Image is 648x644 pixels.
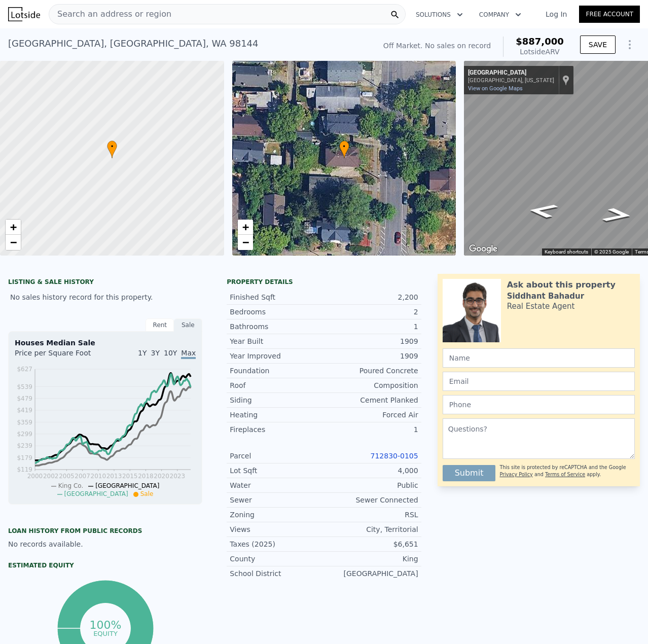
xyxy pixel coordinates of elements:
div: No sales history record for this property. [8,288,202,306]
img: Lotside [8,7,40,21]
a: Zoom out [238,235,253,250]
div: King [324,554,418,564]
div: Roof [230,380,324,390]
tspan: 2023 [170,473,186,480]
input: Phone [443,395,635,414]
div: City, Territorial [324,524,418,534]
span: • [107,142,117,151]
tspan: $239 [17,442,32,449]
input: Name [443,348,635,368]
button: Show Options [620,34,640,55]
div: 1 [324,424,418,435]
span: + [242,221,248,233]
tspan: 2000 [27,473,43,480]
div: Bedrooms [230,307,324,317]
div: Water [230,480,324,490]
input: Email [443,372,635,391]
tspan: $119 [17,466,32,473]
tspan: 2007 [75,473,90,480]
span: [GEOGRAPHIC_DATA] [64,490,128,497]
div: • [107,140,117,158]
div: Year Improved [230,351,324,361]
div: RSL [324,510,418,520]
tspan: 100% [89,619,121,631]
tspan: $299 [17,431,32,438]
div: Sewer Connected [324,495,418,505]
span: Max [181,349,196,359]
div: Foundation [230,366,324,376]
span: © 2025 Google [594,249,629,255]
path: Go North, 20th Ave S [590,204,645,226]
tspan: equity [93,629,118,637]
div: Rent [146,318,174,332]
button: SAVE [580,35,616,54]
div: [GEOGRAPHIC_DATA] , [GEOGRAPHIC_DATA] , WA 98144 [8,37,259,51]
div: 1909 [324,336,418,346]
button: Keyboard shortcuts [545,248,588,256]
div: • [339,140,349,158]
div: Siddhant Bahadur [507,291,584,301]
div: Year Built [230,336,324,346]
span: [GEOGRAPHIC_DATA] [95,482,159,489]
img: Google [466,242,500,256]
tspan: 2013 [106,473,122,480]
span: 10Y [164,349,177,357]
div: Heating [230,410,324,420]
a: Privacy Policy [499,472,532,477]
div: Parcel [230,451,324,461]
div: Views [230,524,324,534]
div: Zoning [230,510,324,520]
a: Terms of Service [545,472,585,477]
div: Poured Concrete [324,366,418,376]
span: 3Y [151,349,160,357]
div: This site is protected by reCAPTCHA and the Google and apply. [499,461,635,481]
div: 2 [324,307,418,317]
tspan: $539 [17,383,32,390]
div: 4,000 [324,466,418,476]
button: Solutions [408,6,471,24]
button: Submit [443,465,496,481]
div: Price per Square Foot [15,348,105,364]
div: Property details [227,278,421,286]
div: Public [324,480,418,490]
a: Zoom in [6,220,21,235]
tspan: 2010 [91,473,106,480]
tspan: $359 [17,419,32,426]
path: Go South, 20th Ave S [515,200,570,222]
div: Lotside ARV [516,47,564,57]
div: Sewer [230,495,324,505]
a: Show location on map [562,75,569,86]
div: Composition [324,380,418,390]
tspan: 2018 [138,473,154,480]
div: [GEOGRAPHIC_DATA] [468,69,554,77]
div: Bathrooms [230,321,324,332]
tspan: 2002 [43,473,59,480]
span: Search an address or region [49,8,171,20]
a: Log In [533,9,579,19]
div: County [230,554,324,564]
div: Real Estate Agent [507,301,575,311]
a: 712830-0105 [371,452,418,460]
div: Siding [230,395,324,405]
span: Sale [140,490,154,497]
tspan: 2020 [154,473,169,480]
span: • [339,142,349,151]
div: School District [230,568,324,579]
tspan: $419 [17,407,32,414]
div: No records available. [8,539,202,549]
tspan: 2015 [122,473,138,480]
div: Fireplaces [230,424,324,435]
tspan: $627 [17,366,32,373]
span: $887,000 [516,36,564,47]
div: [GEOGRAPHIC_DATA] [324,568,418,579]
div: $6,651 [324,539,418,549]
tspan: $179 [17,454,32,461]
div: Finished Sqft [230,292,324,302]
span: − [242,236,248,248]
tspan: 2005 [59,473,75,480]
div: Taxes (2025) [230,539,324,549]
tspan: $479 [17,395,32,402]
div: Cement Planked [324,395,418,405]
div: Lot Sqft [230,466,324,476]
span: King Co. [58,482,84,489]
